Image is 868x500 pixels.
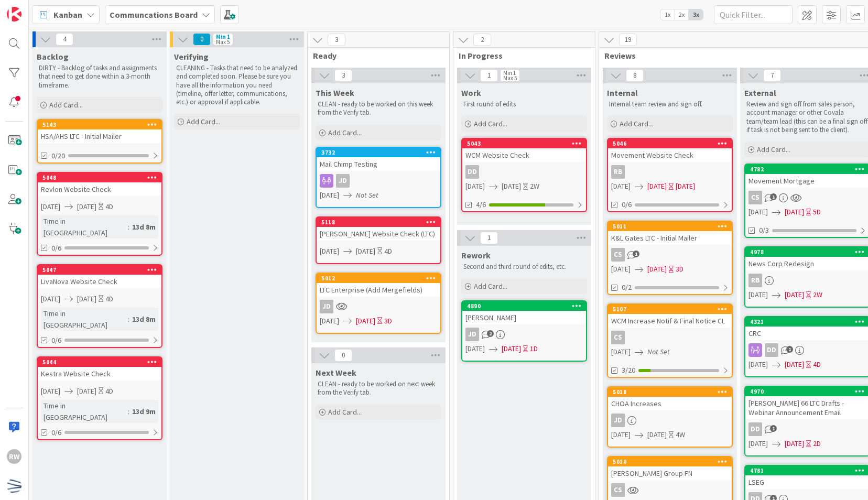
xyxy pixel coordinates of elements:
[38,357,161,367] div: 5044
[608,222,732,231] div: 5011
[462,301,586,311] div: 4890
[613,223,732,230] div: 5011
[608,466,732,480] div: [PERSON_NAME] Group FN
[110,9,198,20] b: Communcations Board
[216,39,230,45] div: Max 5
[785,438,804,449] span: [DATE]
[613,306,732,313] div: 5107
[474,281,507,291] span: Add Card...
[7,7,21,21] img: Visit kanbanzone.com
[813,289,822,300] div: 2W
[462,328,586,341] div: JD
[611,181,631,192] span: [DATE]
[105,294,113,305] div: 4D
[785,359,804,370] span: [DATE]
[647,347,670,356] i: Not Set
[53,8,82,21] span: Kanban
[757,145,790,154] span: Add Card...
[608,457,732,466] div: 5010
[38,182,161,196] div: Revlon Website Check
[462,311,586,324] div: [PERSON_NAME]
[334,69,352,82] span: 3
[813,206,821,218] div: 5D
[328,128,362,137] span: Add Card...
[611,331,625,344] div: CS
[317,227,440,241] div: [PERSON_NAME] Website Check (LTC)
[608,139,732,148] div: 5046
[770,425,777,432] span: 1
[321,219,440,226] div: 5118
[38,129,161,143] div: HSA/AHS LTC - Initial Mailer
[41,215,128,238] div: Time in [GEOGRAPHIC_DATA]
[317,157,440,171] div: Mail Chimp Testing
[316,147,441,208] a: 3732Mail Chimp TestingJD[DATE]Not Set
[129,221,158,233] div: 13d 8m
[530,343,538,354] div: 1D
[503,75,517,81] div: Max 5
[462,165,586,179] div: DD
[647,264,667,275] span: [DATE]
[607,386,733,448] a: 5018CHOA IncreasesJD[DATE][DATE]4W
[7,449,21,464] div: RW
[321,149,440,156] div: 3732
[714,5,793,24] input: Quick Filter...
[462,148,586,162] div: WCM Website Check
[465,165,479,179] div: DD
[748,289,768,300] span: [DATE]
[317,300,440,313] div: JD
[608,305,732,328] div: 5107WCM Increase Notif & Final Notice CL
[41,400,128,423] div: Time in [GEOGRAPHIC_DATA]
[476,199,486,210] span: 4/6
[748,438,768,449] span: [DATE]
[465,328,479,341] div: JD
[37,356,162,440] a: 5044Kestra Website Check[DATE][DATE]4DTime in [GEOGRAPHIC_DATA]:13d 9m0/6
[480,69,498,82] span: 1
[38,173,161,182] div: 5048
[356,316,375,327] span: [DATE]
[465,181,485,192] span: [DATE]
[42,358,161,366] div: 5044
[7,479,21,493] img: avatar
[461,250,491,260] span: Rework
[467,302,586,310] div: 4890
[748,206,768,218] span: [DATE]
[608,483,732,497] div: CS
[608,414,732,427] div: JD
[613,388,732,396] div: 5018
[530,181,539,192] div: 2W
[465,343,485,354] span: [DATE]
[622,365,635,376] span: 3/20
[607,138,733,212] a: 5046Movement Website CheckRB[DATE][DATE][DATE]0/6
[647,181,667,192] span: [DATE]
[487,330,494,337] span: 2
[744,88,776,98] span: External
[317,283,440,297] div: LTC Enterprise (Add Mergefields)
[41,386,60,397] span: [DATE]
[607,221,733,295] a: 5011K&L Gates LTC - Initial MailerCS[DATE][DATE]3D0/2
[676,181,695,192] div: [DATE]
[384,246,392,257] div: 4D
[462,301,586,324] div: 4890[PERSON_NAME]
[622,282,632,293] span: 0/2
[334,349,352,362] span: 0
[785,289,804,300] span: [DATE]
[128,406,129,417] span: :
[51,150,65,161] span: 0/20
[174,51,209,62] span: Verifying
[316,273,441,334] a: 5012LTC Enterprise (Add Mergefields)JD[DATE][DATE]3D
[689,9,703,20] span: 3x
[463,100,585,108] p: First round of edits
[608,387,732,397] div: 5018
[77,201,96,212] span: [DATE]
[316,88,354,98] span: This Week
[38,120,161,129] div: 5143
[607,88,638,98] span: Internal
[608,165,732,179] div: RB
[503,70,516,75] div: Min 1
[328,34,345,46] span: 3
[746,100,868,134] p: Review and sign off from sales person, account manager or other Covala team/team lead (this can b...
[473,34,491,46] span: 2
[38,357,161,381] div: 5044Kestra Website Check
[51,427,61,438] span: 0/6
[813,359,821,370] div: 4D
